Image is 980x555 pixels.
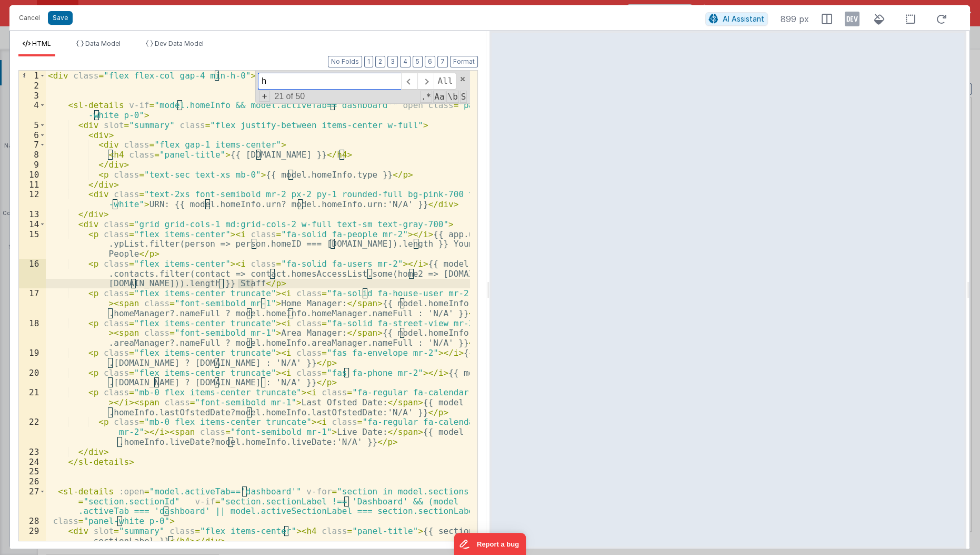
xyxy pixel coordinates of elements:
button: Cancel [14,11,45,25]
button: 4 [400,56,411,67]
span: Alt-Enter [434,73,456,90]
span: Dev Data Model [155,40,204,47]
div: 3 [19,91,46,101]
input: Search for [258,73,401,90]
div: 6 [19,130,46,140]
div: 27 [19,486,46,516]
button: No Folds [328,56,362,67]
button: Save [48,11,73,25]
div: 21 [19,387,46,417]
div: 19 [19,348,46,368]
div: 20 [19,368,46,388]
div: 28 [19,516,46,526]
span: RegExp Search [420,91,432,103]
span: Whole Word Search [446,91,458,103]
div: 16 [19,259,46,288]
div: 1 [19,71,46,81]
div: 8 [19,150,46,160]
div: 15 [19,229,46,259]
div: 7 [19,140,46,150]
span: 21 of 50 [270,92,309,101]
span: Toggel Replace mode [259,91,271,102]
span: AI Assistant [723,14,764,23]
div: 29 [19,526,46,546]
div: 25 [19,466,46,476]
div: 24 [19,457,46,467]
div: 2 [19,81,46,91]
div: 26 [19,476,46,486]
span: 899 px [781,13,809,25]
span: CaseSensitive Search [433,91,445,103]
div: 12 [19,189,46,209]
span: Data Model [85,40,121,47]
span: Search In Selection [460,91,467,103]
button: 7 [437,56,448,67]
div: 17 [19,288,46,318]
button: 2 [375,56,385,67]
button: 6 [425,56,435,67]
div: 10 [19,170,46,180]
span: HTML [32,40,51,47]
button: 3 [387,56,398,67]
div: 11 [19,180,46,190]
div: 13 [19,209,46,219]
div: 4 [19,100,46,120]
button: AI Assistant [705,12,768,26]
button: Format [450,56,478,67]
iframe: Marker.io feedback button [454,533,526,555]
div: 22 [19,417,46,446]
div: 9 [19,160,46,170]
button: 1 [364,56,373,67]
div: 14 [19,219,46,229]
div: 23 [19,447,46,457]
button: 5 [413,56,423,67]
div: 5 [19,120,46,130]
div: 18 [19,318,46,348]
